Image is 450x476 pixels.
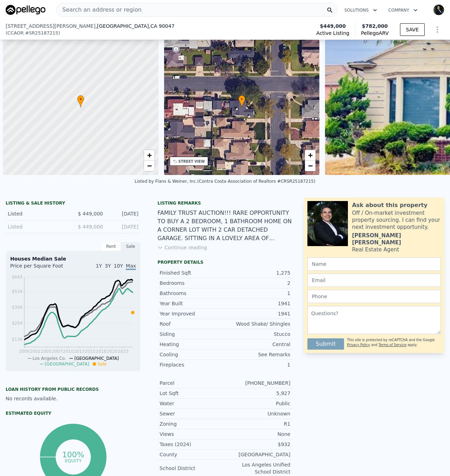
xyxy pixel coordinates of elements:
[105,263,111,269] span: 3Y
[33,356,66,361] span: Los Angeles Co.
[77,96,84,102] span: •
[12,275,23,280] tspan: $643
[305,161,315,171] a: Zoom out
[225,390,290,397] div: 5,927
[101,242,121,251] div: Rent
[238,95,245,107] div: •
[6,5,45,15] img: Pellego
[225,290,290,297] div: 1
[12,289,23,294] tspan: $524
[225,280,290,287] div: 2
[225,461,290,475] div: Los Angeles Unified School District
[305,150,315,161] a: Zoom in
[160,451,225,458] div: County
[6,23,95,30] span: [STREET_ADDRESS][PERSON_NAME]
[352,209,441,231] div: Off / On-market investment property sourcing. I can find your next investment opportunity.
[19,349,30,354] tspan: 2000
[74,356,119,361] span: [GEOGRAPHIC_DATA]
[74,349,85,354] tspan: 2013
[144,150,155,161] a: Zoom in
[347,343,370,347] a: Privacy Policy
[160,280,225,287] div: Bedrooms
[107,349,118,354] tspan: 2020
[160,341,225,348] div: Heating
[8,210,68,217] div: Listed
[352,246,399,253] div: Real Estate Agent
[63,349,74,354] tspan: 2010
[225,351,290,358] div: See Remarks
[147,161,151,170] span: −
[45,362,89,367] span: [GEOGRAPHIC_DATA]
[57,6,142,14] span: Search an address or region
[85,349,96,354] tspan: 2015
[225,300,290,307] div: 1941
[147,151,151,159] span: +
[149,23,175,29] span: , CA 90047
[339,4,383,17] button: Solutions
[308,161,313,170] span: −
[433,4,444,15] img: avatar
[225,431,290,438] div: None
[77,95,84,107] div: •
[160,269,225,276] div: Finished Sqft
[225,420,290,427] div: R1
[362,23,388,29] span: $782,000
[160,400,225,407] div: Water
[379,343,406,347] a: Terms of Service
[383,4,423,17] button: Company
[121,242,140,251] div: Sale
[225,451,290,458] div: [GEOGRAPHIC_DATA]
[160,310,225,317] div: Year Improved
[96,263,102,269] span: 1Y
[157,259,292,265] div: Property details
[10,262,73,274] div: Price per Square Foot
[316,30,349,37] span: Active Listing
[135,179,315,184] div: Listed by Flans & Weiner, Inc. (Contra Costa Association of Realtors #CRSR25187215)
[157,209,292,243] div: FAMILY TRUST AUCTION!!! RARE OPPORTUNITY TO BUY A 2 BEDROOM, 1 BATHROOM HOME ON A CORNER LOT WITH...
[157,200,292,206] div: Listing remarks
[160,431,225,438] div: Views
[225,380,290,387] div: [PHONE_NUMBER]
[160,300,225,307] div: Year Built
[320,23,346,30] span: $449,000
[160,465,225,472] div: School District
[160,390,225,397] div: Lot Sqft
[238,96,245,102] span: •
[12,305,23,310] tspan: $394
[225,441,290,448] div: $932
[65,458,82,463] tspan: equity
[62,450,84,459] tspan: 100%
[160,331,225,338] div: Siding
[114,263,123,269] span: 10Y
[307,274,441,287] input: Email
[6,395,140,402] div: No records available.
[307,290,441,303] input: Phone
[12,337,23,342] tspan: $134
[160,420,225,427] div: Zoning
[25,30,58,37] span: # SR25187215
[78,211,103,217] span: $ 449,000
[225,361,290,368] div: 1
[160,290,225,297] div: Bathrooms
[430,23,444,37] button: Show Options
[144,161,155,171] a: Zoom out
[30,349,41,354] tspan: 2002
[118,349,129,354] tspan: 2023
[225,269,290,276] div: 1,275
[225,400,290,407] div: Public
[160,361,225,368] div: Fireplaces
[347,336,441,350] div: This site is protected by reCAPTCHA and the Google and apply.
[225,320,290,327] div: Wood Shake/ Shingles
[126,263,136,270] span: Max
[96,349,107,354] tspan: 2018
[225,341,290,348] div: Central
[108,210,138,217] div: [DATE]
[307,257,441,271] input: Name
[400,23,425,36] button: SAVE
[6,30,60,37] div: ( )
[6,200,140,207] div: LISTING & SALE HISTORY
[160,410,225,417] div: Sewer
[307,338,344,350] button: Submit
[179,159,205,164] div: STREET VIEW
[225,310,290,317] div: 1941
